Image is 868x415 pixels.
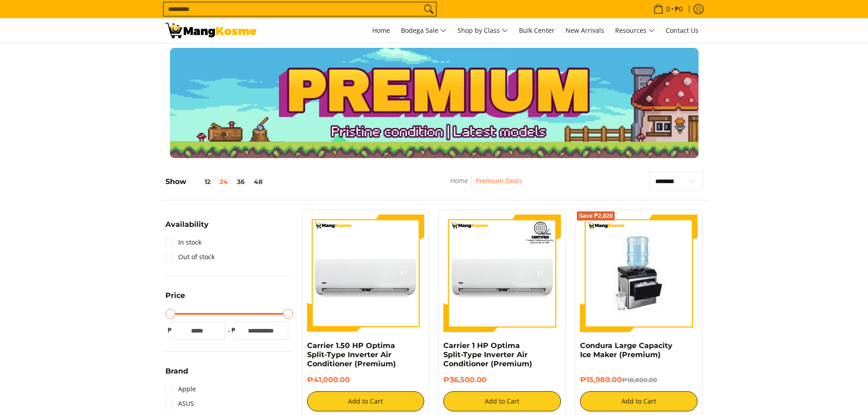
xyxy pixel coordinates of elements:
img: Carrier 1 HP Optima Split-Type Inverter Air Conditioner (Premium) [443,215,561,332]
span: Price [165,292,185,299]
button: Search [421,2,436,16]
button: 24 [215,178,232,185]
a: Home [368,18,395,43]
nav: Breadcrumbs [388,175,585,196]
span: Contact Us [666,26,699,35]
img: https://mangkosme.com/products/condura-large-capacity-ice-maker-premium [580,215,698,332]
img: Carrier 1.50 HP Optima Split-Type Inverter Air Conditioner (Premium) [307,215,425,332]
a: Bulk Center [514,18,559,43]
span: New Arrivals [565,26,604,35]
a: Shop by Class [453,18,513,43]
button: Add to Cart [443,391,561,411]
a: New Arrivals [561,18,609,43]
span: • [651,4,685,14]
a: Out of stock [165,250,215,264]
span: ₱0 [673,6,684,12]
a: In stock [165,235,201,250]
summary: Open [165,368,188,382]
span: ₱ [165,326,175,335]
h6: ₱15,980.00 [580,375,698,384]
button: Add to Cart [307,391,425,411]
button: 12 [186,178,215,185]
h6: ₱36,500.00 [443,375,561,384]
span: Shop by Class [457,25,508,36]
a: Condura Large Capacity Ice Maker (Premium) [580,341,673,359]
del: ₱18,800.00 [622,376,657,384]
a: Carrier 1.50 HP Optima Split-Type Inverter Air Conditioner (Premium) [307,341,396,368]
summary: Open [165,292,185,306]
span: ₱ [229,326,238,335]
h6: ₱41,000.00 [307,375,425,384]
span: Save ₱2,820 [579,213,613,219]
span: Brand [165,368,188,375]
button: 48 [249,178,267,185]
span: Availability [165,221,209,228]
a: Premium Deals [476,176,522,185]
a: Resources [611,18,659,43]
nav: Main Menu [266,18,703,43]
span: 0 [665,6,671,12]
a: Apple [165,382,196,396]
span: Home [372,26,390,35]
a: Home [450,176,468,185]
button: 36 [232,178,249,185]
summary: Open [165,221,209,235]
span: Bodega Sale [401,25,447,36]
a: Contact Us [661,18,703,43]
img: Premium Deals: Best Premium Home Appliances Sale l Mang Kosme [165,23,257,38]
a: ASUS [165,396,194,411]
span: Bulk Center [519,26,555,35]
a: Bodega Sale [396,18,451,43]
button: Add to Cart [580,391,698,411]
span: Resources [615,25,655,36]
h5: Show [165,177,267,186]
a: Carrier 1 HP Optima Split-Type Inverter Air Conditioner (Premium) [443,341,532,368]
